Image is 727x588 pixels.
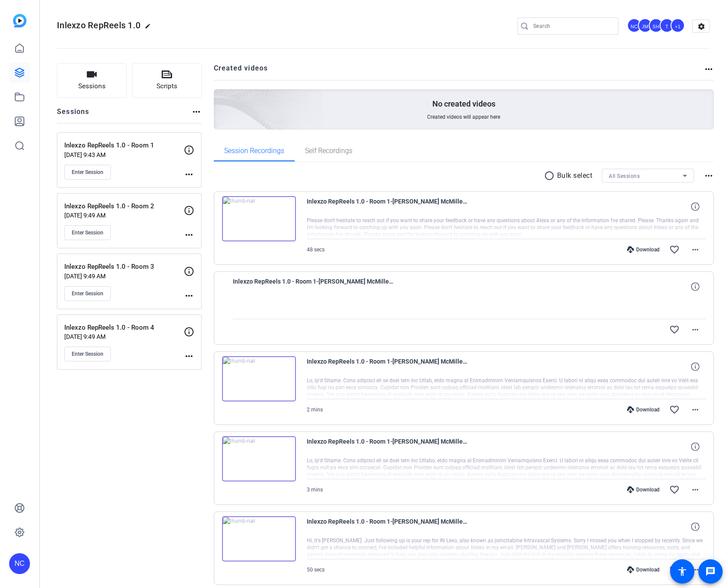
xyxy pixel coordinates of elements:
img: thumb-nail [222,516,296,561]
img: thumb-nail [222,196,296,241]
mat-icon: more_horiz [184,230,194,240]
span: Sessions [78,81,106,91]
span: Self Recordings [305,147,352,154]
div: JM [638,18,652,33]
span: Inlexzo RepReels 1.0 - Room 1-[PERSON_NAME] McMiller1-2025-08-18-12-26-43-503-0 [307,516,468,537]
span: Inlexzo RepReels 1.0 - Room 1-[PERSON_NAME] McMiller1-2025-08-18-12-28-39-889-0 [307,436,468,457]
h2: Created videos [214,63,704,80]
span: Inlexzo RepReels 1.0 - Room 1-[PERSON_NAME] McMiller1-2025-08-18-12-32-20-378-0 [307,356,468,377]
span: 3 mins [307,487,323,493]
p: Inlexzo RepReels 1.0 - Room 4 [64,323,184,333]
span: Session Recordings [224,147,284,154]
mat-icon: more_horiz [690,565,700,575]
div: NC [627,18,641,33]
span: All Sessions [609,173,640,179]
span: Inlexzo RepReels 1.0 [57,20,140,30]
mat-icon: favorite_border [669,565,680,575]
mat-icon: more_horiz [690,484,700,495]
p: No created videos [432,99,495,109]
span: Inlexzo RepReels 1.0 - Room 1-[PERSON_NAME] McMiller1-2025-08-18-12-34-36-945-0 [307,196,468,217]
span: Enter Session [72,351,103,357]
p: [DATE] 9:49 AM [64,212,184,219]
mat-icon: more_horiz [690,244,700,255]
mat-icon: settings [693,20,710,33]
mat-icon: favorite_border [669,484,680,495]
mat-icon: more_horiz [191,107,202,117]
p: [DATE] 9:49 AM [64,333,184,340]
button: Enter Session [64,225,111,240]
mat-icon: more_horiz [184,169,194,180]
p: [DATE] 9:49 AM [64,273,184,280]
img: thumb-nail [222,356,296,401]
img: blue-gradient.svg [13,14,27,27]
mat-icon: more_horiz [184,351,194,361]
div: +1 [671,18,685,33]
span: 2 mins [307,407,323,413]
mat-icon: accessibility [677,566,687,577]
p: [DATE] 9:43 AM [64,151,184,158]
mat-icon: message [705,566,716,577]
p: Inlexzo RepReels 1.0 - Room 3 [64,262,184,272]
mat-icon: more_horiz [704,170,714,181]
mat-icon: favorite_border [669,404,680,415]
span: Enter Session [72,169,103,176]
div: Download [623,486,664,493]
span: Enter Session [72,290,103,297]
button: Enter Session [64,165,111,180]
mat-icon: favorite_border [669,324,680,335]
ngx-avatar: James Monte [638,18,653,33]
div: SH [649,18,663,33]
button: Enter Session [64,286,111,301]
img: thumb-nail [222,436,296,481]
mat-icon: more_horiz [690,404,700,415]
img: Creted videos background [116,3,324,192]
mat-icon: edit [145,23,155,33]
mat-icon: more_horiz [690,324,700,335]
div: Download [623,246,664,253]
div: Download [623,566,664,573]
p: Inlexzo RepReels 1.0 - Room 1 [64,140,184,150]
p: Bulk select [557,170,593,181]
div: T [660,18,674,33]
mat-icon: more_horiz [184,291,194,301]
button: Scripts [132,63,202,98]
span: 48 secs [307,247,325,253]
div: Download [623,406,664,413]
span: Inlexzo RepReels 1.0 - Room 1-[PERSON_NAME] McMiller1-2025-08-18-12-34-25-569-0 [233,276,394,297]
span: 50 secs [307,567,325,573]
span: Enter Session [72,229,103,236]
h2: Sessions [57,107,90,123]
div: NC [9,553,30,574]
button: Enter Session [64,347,111,361]
button: Sessions [57,63,127,98]
input: Search [533,21,611,31]
ngx-avatar: Tinks [660,18,675,33]
p: Inlexzo RepReels 1.0 - Room 2 [64,201,184,211]
mat-icon: radio_button_unchecked [544,170,557,181]
mat-icon: favorite_border [669,244,680,255]
ngx-avatar: Nate Cleveland [627,18,642,33]
span: Created videos will appear here [427,114,500,120]
ngx-avatar: Sean Healey [649,18,664,33]
span: Scripts [156,81,177,91]
mat-icon: more_horiz [704,64,714,74]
